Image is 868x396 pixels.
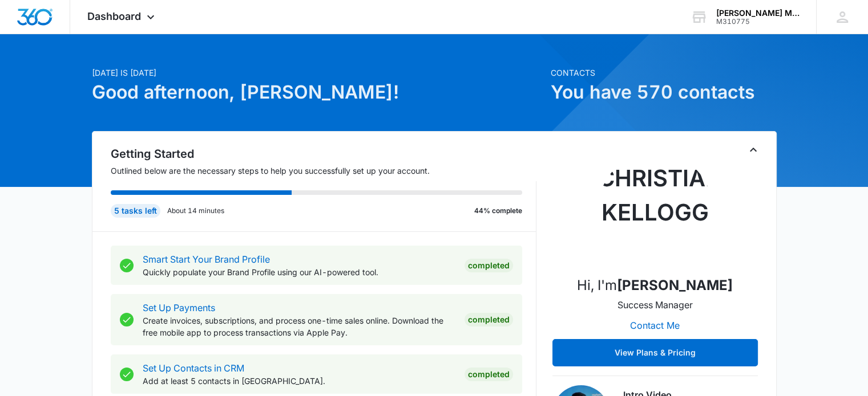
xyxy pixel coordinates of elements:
p: [DATE] is [DATE] [92,67,544,79]
span: Dashboard [87,10,141,22]
p: Quickly populate your Brand Profile using our AI-powered tool. [143,266,455,278]
div: Completed [465,259,513,272]
p: Contacts [551,67,777,79]
h2: Getting Started [111,145,536,162]
img: Christian Kellogg [598,152,712,266]
button: Toggle Collapse [746,143,760,157]
button: Contact Me [619,312,691,339]
a: Smart Start Your Brand Profile [143,254,270,265]
div: Completed [465,368,513,381]
div: Completed [465,313,513,326]
div: account id [716,18,800,26]
div: account name [716,9,800,18]
p: 44% complete [474,206,522,216]
p: Add at least 5 contacts in [GEOGRAPHIC_DATA]. [143,375,455,387]
p: Hi, I'm [577,275,733,296]
h1: Good afternoon, [PERSON_NAME]! [92,79,544,106]
strong: [PERSON_NAME] [617,277,733,293]
button: View Plans & Pricing [552,339,758,366]
a: Set Up Contacts in CRM [143,362,244,374]
a: Set Up Payments [143,302,215,313]
p: Outlined below are the necessary steps to help you successfully set up your account. [111,165,536,177]
div: 5 tasks left [111,204,160,218]
p: Success Manager [617,298,693,312]
h1: You have 570 contacts [551,79,777,106]
p: Create invoices, subscriptions, and process one-time sales online. Download the free mobile app t... [143,315,455,338]
p: About 14 minutes [167,206,224,216]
